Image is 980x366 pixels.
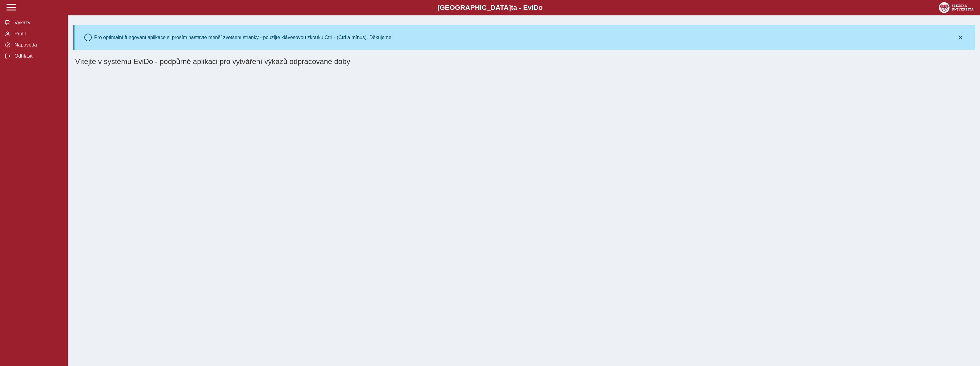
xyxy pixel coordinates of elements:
span: t [511,4,513,11]
span: o [539,4,543,11]
b: [GEOGRAPHIC_DATA] a - Evi [18,4,962,12]
div: Pro optimální fungování aplikace si prosím nastavte menší zvětšení stránky - použijte klávesovou ... [94,35,393,40]
span: Odhlásit [13,53,62,59]
h1: Vítejte v systému EviDo - podpůrné aplikaci pro vytváření výkazů odpracované doby [75,57,973,66]
span: Nápověda [13,42,62,48]
span: Profil [13,31,62,37]
span: D [533,4,538,11]
span: Výkazy [13,20,62,26]
img: logo_web_su.png [939,2,974,13]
